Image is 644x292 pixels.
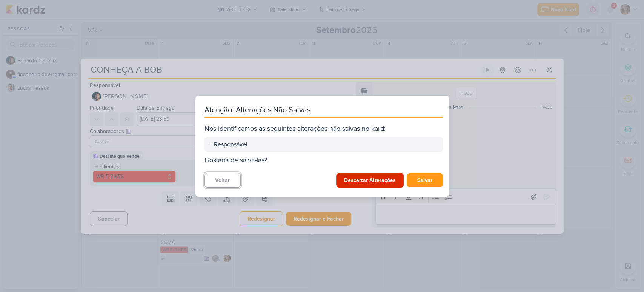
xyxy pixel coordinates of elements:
button: Salvar [407,173,443,187]
div: Nós identificamos as seguintes alterações não salvas no kard: [204,124,443,134]
div: Gostaria de salvá-las? [204,155,443,165]
div: - Responsável [211,140,437,149]
div: Atenção: Alterações Não Salvas [204,105,443,118]
button: Descartar Alterações [336,173,404,188]
button: Voltar [204,173,241,188]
